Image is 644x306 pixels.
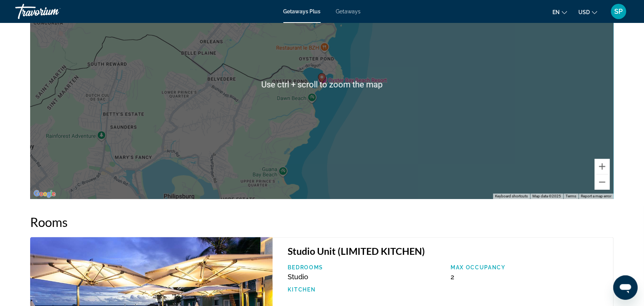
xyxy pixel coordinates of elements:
span: USD [579,9,590,15]
img: Google [32,189,57,199]
span: SP [615,8,623,15]
h2: Rooms [30,214,614,230]
button: Zoom in [595,159,610,174]
a: Open this area in Google Maps (opens a new window) [32,189,57,199]
span: Map data ©2025 [533,194,561,198]
h3: Studio Unit (LIMITED KITCHEN) [288,245,606,257]
iframe: Button to launch messaging window [613,275,638,300]
button: Change language [553,6,567,18]
a: Terms (opens in new tab) [566,194,576,198]
span: Studio [288,273,309,281]
a: Report a map error [581,194,612,198]
a: Travorium [15,2,92,21]
span: 2 [451,273,454,281]
p: Kitchen [288,287,443,293]
a: Getaways Plus [283,8,321,15]
button: Zoom out [595,175,610,190]
p: Bedrooms [288,264,443,270]
p: Max Occupancy [451,264,606,270]
button: Keyboard shortcuts [495,194,528,199]
button: User Menu [609,3,629,19]
span: en [553,9,560,15]
button: Change currency [579,6,597,18]
a: Getaways [336,8,361,15]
